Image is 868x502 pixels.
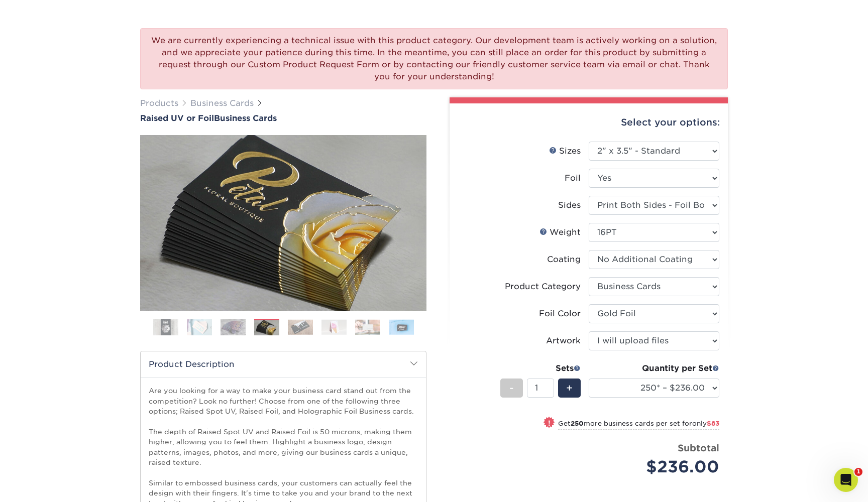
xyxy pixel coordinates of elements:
strong: Subtotal [678,442,719,453]
div: Artwork [546,335,581,347]
div: Sizes [549,145,581,157]
div: Sets [500,362,581,374]
img: Business Cards 01 [153,315,178,340]
div: Select your options: [458,103,720,142]
img: Business Cards 02 [187,318,212,336]
img: Raised UV or Foil 04 [140,124,426,322]
div: Weight [539,226,581,238]
img: Business Cards 06 [321,319,347,335]
div: Product Category [505,281,581,293]
span: only [692,420,719,427]
img: Business Cards 04 [254,319,279,337]
strong: 250 [571,420,584,427]
div: Sides [558,199,581,211]
span: ! [548,418,551,428]
iframe: Intercom live chat [834,468,858,492]
img: Business Cards 05 [288,319,313,335]
img: Business Cards 08 [389,319,414,335]
img: Business Cards 03 [221,318,246,336]
div: Quantity per Set [589,362,719,374]
span: + [566,381,573,396]
a: Business Cards [190,98,254,108]
div: Foil [565,172,581,184]
div: $236.00 [596,455,719,479]
div: Coating [547,254,581,266]
span: - [509,381,514,396]
span: $83 [707,420,719,427]
div: Foil Color [539,308,581,320]
div: We are currently experiencing a technical issue with this product category. Our development team ... [140,28,728,89]
small: Get more business cards per set for [558,420,719,430]
img: Business Cards 07 [355,319,380,335]
h1: Business Cards [140,113,426,123]
span: Raised UV or Foil [140,113,214,123]
iframe: Google Customer Reviews [3,471,85,498]
a: Products [140,98,178,108]
h2: Product Description [141,351,426,377]
a: Raised UV or FoilBusiness Cards [140,113,426,123]
span: 1 [854,468,862,476]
